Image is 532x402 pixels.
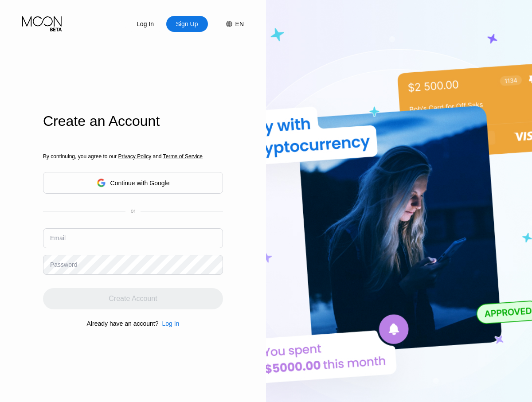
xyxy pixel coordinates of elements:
div: EN [217,16,244,32]
div: Log In [162,320,179,327]
div: Sign Up [175,20,199,28]
div: By continuing, you agree to our [43,153,223,160]
div: Already have an account? [87,320,159,327]
div: Log In [136,20,155,28]
div: EN [235,20,244,27]
span: Terms of Service [163,153,203,160]
span: and [151,153,163,160]
div: Password [50,261,77,268]
div: Continue with Google [110,180,170,187]
div: Log In [158,320,179,327]
span: Privacy Policy [118,153,151,160]
div: or [131,208,136,214]
div: Create an Account [43,113,223,129]
div: Sign Up [166,16,208,32]
div: Log In [125,16,166,32]
div: Continue with Google [43,172,223,194]
div: Email [50,234,66,242]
